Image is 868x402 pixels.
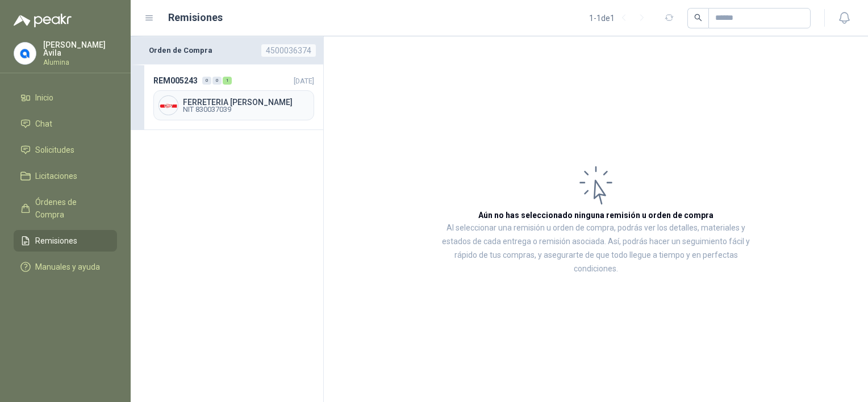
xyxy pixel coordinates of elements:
[14,256,117,278] a: Manuales y ayuda
[35,170,77,182] span: Licitaciones
[35,118,52,130] span: Chat
[294,77,314,85] span: [DATE]
[43,41,117,57] p: [PERSON_NAME] Avila
[14,14,72,27] img: Logo peakr
[153,74,198,87] span: REM005243
[212,77,222,85] div: 0
[183,98,309,106] span: FERRETERIA [PERSON_NAME]
[35,144,74,156] span: Solicitudes
[131,36,323,65] a: Orden de Compra4500036374
[14,87,117,108] a: Inicio
[159,96,178,115] img: Company Logo
[149,45,212,56] b: Orden de Compra
[14,230,117,252] a: Remisiones
[183,106,309,113] span: NIT 830037039
[202,77,211,85] div: 0
[14,191,117,225] a: Órdenes de Compra
[478,209,713,221] h3: Aún no has seleccionado ninguna remisión u orden de compra
[14,165,117,187] a: Licitaciones
[437,221,754,276] p: Al seleccionar una remisión u orden de compra, podrás ver los detalles, materiales y estados de c...
[223,77,232,85] div: 1
[35,261,100,273] span: Manuales y ayuda
[14,113,117,135] a: Chat
[14,43,36,64] img: Company Logo
[261,44,316,57] div: 4500036374
[168,10,223,26] h1: Remisiones
[14,139,117,161] a: Solicitudes
[43,59,117,66] p: Alumina
[35,91,53,104] span: Inicio
[35,196,106,221] span: Órdenes de Compra
[589,9,651,27] div: 1 - 1 de 1
[35,235,77,247] span: Remisiones
[131,65,323,130] a: REM005243001[DATE] Company LogoFERRETERIA [PERSON_NAME]NIT 830037039
[694,14,702,22] span: search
